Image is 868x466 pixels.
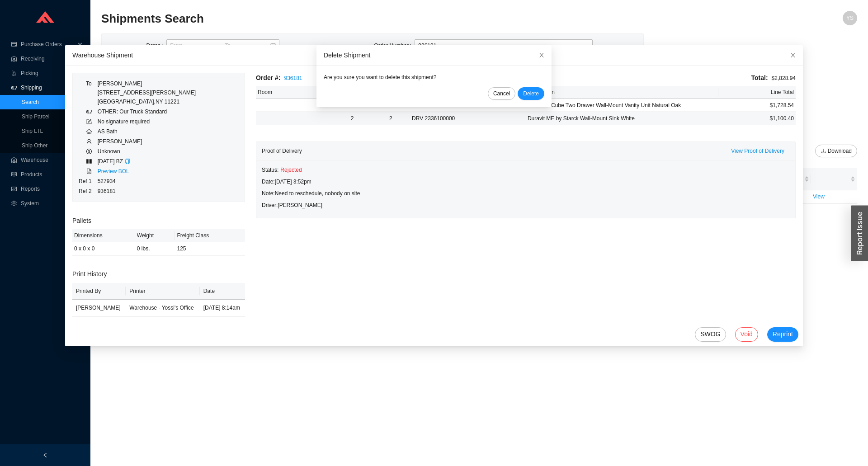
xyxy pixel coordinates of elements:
[493,89,510,98] span: Cancel
[97,146,196,156] td: Unknown
[262,202,278,208] span: Driver:
[225,41,269,50] input: To
[528,114,717,123] div: Duravit ME by Starck Wall-Mount Sink White
[532,45,552,65] button: Close
[125,159,130,164] span: copy
[783,45,803,65] button: Close
[42,452,48,458] span: left
[526,73,796,83] div: $2,828.94
[11,42,17,47] span: credit-card
[11,186,17,192] span: fund
[98,168,129,174] a: Preview BOL
[374,39,415,52] label: Order Number
[86,159,92,164] span: barcode
[72,242,135,255] td: 0 x 0 x 0
[175,242,245,255] td: 125
[22,128,43,134] a: Ship LTL
[751,74,768,81] span: Total:
[126,283,199,300] th: Printer
[175,229,245,242] th: Freight Class
[72,50,796,60] div: Warehouse Shipment
[11,172,17,177] span: read
[97,127,196,137] td: AS Bath
[21,52,75,66] span: Receiving
[718,86,796,99] th: Line Total
[262,201,790,210] div: [PERSON_NAME]
[790,52,796,58] span: close
[21,196,75,211] span: System
[21,80,75,95] span: Shipping
[518,87,544,100] button: Delete
[22,99,39,105] a: Search
[262,177,790,186] div: [DATE] 3:52pm
[262,189,790,198] div: Need to reschedule, nobody on site
[72,283,126,300] th: Printed By
[200,300,245,316] td: [DATE] 8:14am
[11,201,17,206] span: setting
[821,148,826,155] span: download
[773,329,793,339] span: Reprint
[700,329,720,339] span: SWOG
[86,149,92,154] span: dollar
[72,229,135,242] th: Dimensions
[126,300,199,316] td: Warehouse - Yossi's Office
[86,169,92,174] span: file-pdf
[86,119,92,124] span: form
[22,142,47,149] a: Ship Other
[86,129,92,134] span: home
[170,41,215,50] input: From
[262,179,275,185] span: Date:
[97,176,196,186] td: 527934
[97,117,196,127] td: No signature required
[72,269,245,279] h3: Print History
[731,146,784,155] span: View Proof of Delivery
[718,99,796,112] td: $1,728.54
[695,327,726,342] button: SWOG
[262,190,275,197] span: Note:
[410,112,526,125] td: DRV 2336100000
[146,39,167,52] label: Dates
[735,327,758,342] button: Void
[97,137,196,146] td: [PERSON_NAME]
[256,74,280,81] span: Order #:
[526,86,718,99] th: Description
[488,87,515,100] button: Cancel
[741,329,753,339] span: Void
[98,79,196,106] div: [PERSON_NAME] [STREET_ADDRESS][PERSON_NAME] [GEOGRAPHIC_DATA] , NY 11221
[280,167,302,173] span: Rejected
[846,11,854,25] span: YS
[217,42,223,49] span: swap-right
[262,146,302,155] div: Proof of Delivery
[135,242,175,255] td: 0 lbs.
[262,165,790,174] div: Status:
[726,145,790,157] button: View Proof of Delivery
[21,37,75,52] span: Purchase Orders
[324,73,436,82] p: Are you sure you want to delete this shipment?
[101,11,668,27] h2: Shipments Search
[21,66,75,80] span: Picking
[125,157,130,166] div: Copy
[828,146,852,155] span: Download
[523,89,539,98] span: Delete
[97,186,196,196] td: 936181
[811,168,857,190] th: undefined sortable
[528,101,717,110] div: Duravit L-Cube Two Drawer Wall-Mount Vanity Unit Natural Oak
[98,158,123,165] span: [DATE] BZ
[72,216,245,226] h3: Pallets
[78,176,97,186] td: Ref 1
[718,112,796,125] td: $1,100.40
[813,193,825,200] a: View
[78,79,97,107] td: To
[72,300,126,316] td: [PERSON_NAME]
[21,182,75,196] span: Reports
[767,327,798,342] button: Reprint
[333,112,372,125] td: 2
[372,112,410,125] td: 2
[135,229,175,242] th: Weight
[21,153,75,167] span: Warehouse
[200,283,245,300] th: Date
[86,139,92,144] span: user
[256,86,333,99] th: Room
[22,113,49,120] a: Ship Parcel
[217,42,223,49] span: to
